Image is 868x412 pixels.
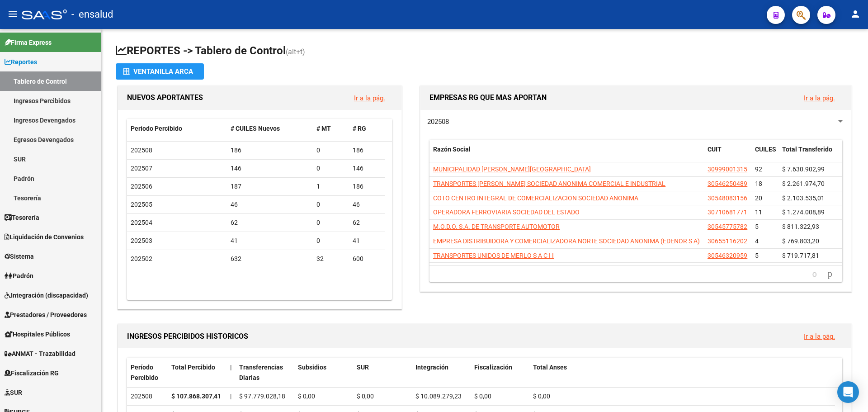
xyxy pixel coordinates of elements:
span: Período Percibido [131,364,158,381]
span: ANMAT - Trazabilidad [5,349,75,359]
span: MUNICIPALIDAD [PERSON_NAME][GEOGRAPHIC_DATA] [433,166,591,173]
span: 202503 [131,237,152,244]
span: 20 [755,194,762,202]
button: Ir a la pág. [797,328,842,345]
span: | [230,364,232,371]
div: 46 [353,199,382,210]
span: OPERADORA FERROVIARIA SOCIEDAD DEL ESTADO [433,208,580,216]
a: go to previous page [808,269,821,279]
datatable-header-cell: Total Transferido [778,140,842,170]
span: EMPRESA DISTRIBUIDORA Y COMERCIALIZADORA NORTE SOCIEDAD ANONIMA (EDENOR S A) [433,237,700,245]
span: Integración [415,364,448,371]
span: Total Transferido [782,146,832,153]
span: INGRESOS PERCIBIDOS HISTORICOS [127,332,248,341]
span: $ 97.779.028,18 [239,393,285,400]
span: 5 [755,223,759,230]
mat-icon: menu [7,9,18,19]
datatable-header-cell: Fiscalización [471,358,529,388]
span: $ 1.274.008,89 [782,208,825,216]
span: $ 7.630.902,99 [782,166,825,173]
span: 202504 [131,219,152,226]
span: $ 0,00 [533,393,550,400]
datatable-header-cell: # MT [313,119,349,138]
span: TRANSPORTES [PERSON_NAME] SOCIEDAD ANONIMA COMERCIAL E INDUSTRIAL [433,180,665,187]
span: Hospitales Públicos [5,329,70,339]
span: Tesorería [5,213,39,223]
div: 0 [316,145,345,156]
div: 187 [231,181,310,192]
div: 0 [316,236,345,246]
div: 186 [231,145,310,156]
span: 202506 [131,183,152,190]
span: 30546250489 [708,180,747,187]
div: 146 [353,163,382,174]
span: 30548083156 [708,194,747,202]
button: Ir a la pág. [347,90,392,106]
span: # MT [316,125,331,132]
div: 0 [316,163,345,174]
span: $ 719.717,81 [782,252,819,259]
datatable-header-cell: Subsidios [294,358,353,388]
span: $ 2.261.974,70 [782,180,825,187]
div: 32 [316,254,345,264]
span: CUIT [708,146,722,153]
span: SUR [5,388,22,398]
span: (alt+t) [286,47,305,56]
span: $ 10.089.279,23 [415,393,462,400]
span: 202505 [131,201,152,208]
span: Transferencias Diarias [239,364,283,381]
span: Total Percibido [171,364,215,371]
div: 41 [231,236,310,246]
datatable-header-cell: # RG [349,119,385,138]
button: Ir a la pág. [797,90,842,106]
span: $ 2.103.535,01 [782,194,825,202]
div: 632 [231,254,310,264]
div: Open Intercom Messenger [837,381,859,403]
span: 5 [755,252,759,259]
span: Total Anses [533,364,567,371]
span: 202507 [131,165,152,172]
div: 41 [353,236,382,246]
div: 186 [353,145,382,156]
span: $ 0,00 [474,393,491,400]
span: - ensalud [71,5,113,24]
span: 18 [755,180,762,187]
datatable-header-cell: Total Percibido [168,358,226,388]
span: 202508 [427,118,449,126]
div: 146 [231,163,310,174]
a: Ir a la pág. [354,94,385,102]
span: Subsidios [298,364,326,371]
span: EMPRESAS RG QUE MAS APORTAN [429,93,547,102]
span: 30545775782 [708,223,747,230]
span: COTO CENTRO INTEGRAL DE COMERCIALIZACION SOCIEDAD ANONIMA [433,194,638,202]
span: 4 [755,237,759,245]
datatable-header-cell: CUIT [704,140,751,170]
datatable-header-cell: Razón Social [429,140,704,170]
span: Fiscalización [474,364,512,371]
h1: REPORTES -> Tablero de Control [116,43,854,59]
span: $ 811.322,93 [782,223,819,230]
div: 0 [316,218,345,228]
datatable-header-cell: Período Percibido [127,119,227,138]
span: Sistema [5,251,34,261]
span: 202508 [131,147,152,154]
div: 600 [353,254,382,264]
div: Ventanilla ARCA [123,63,197,80]
div: 62 [353,218,382,228]
span: $ 0,00 [298,393,315,400]
div: 0 [316,199,345,210]
datatable-header-cell: Total Anses [529,358,835,388]
span: 30546320959 [708,252,747,259]
span: SUR [357,364,369,371]
span: Padrón [5,271,33,281]
span: Fiscalización RG [5,368,59,378]
span: # RG [353,125,366,132]
span: $ 0,00 [357,393,374,400]
a: go to next page [824,269,836,279]
span: $ 769.803,20 [782,237,819,245]
span: # CUILES Nuevos [231,125,280,132]
datatable-header-cell: # CUILES Nuevos [227,119,313,138]
span: M.O.D.O. S.A. DE TRANSPORTE AUTOMOTOR [433,223,560,230]
span: 30710681771 [708,208,747,216]
datatable-header-cell: CUILES [751,140,778,170]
